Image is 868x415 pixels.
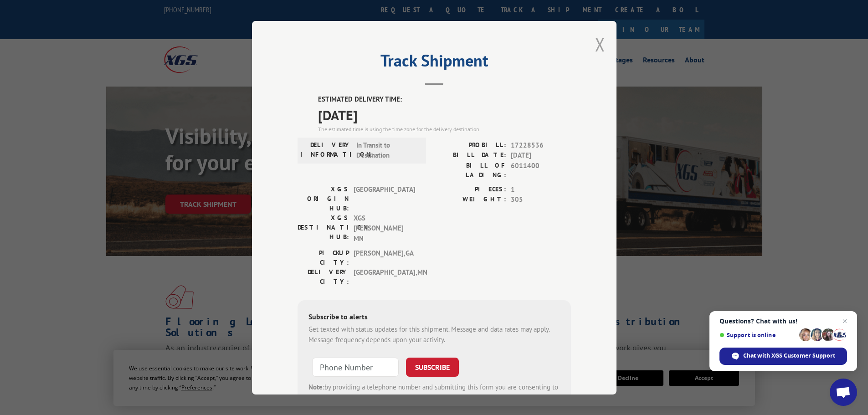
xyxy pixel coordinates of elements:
div: by providing a telephone number and submitting this form you are consenting to be contacted by SM... [308,382,560,413]
label: BILL DATE: [434,150,506,161]
span: [GEOGRAPHIC_DATA] , MN [354,267,415,287]
span: 17228536 [511,140,571,150]
span: [PERSON_NAME] , GA [354,248,415,267]
label: XGS ORIGIN HUB: [298,184,349,213]
label: BILL OF LADING: [434,160,506,179]
button: Close modal [595,32,605,56]
div: Subscribe to alerts [308,311,560,324]
span: In Transit to Destination [356,140,418,160]
span: Chat with XGS Customer Support [719,348,847,365]
label: XGS DESTINATION HUB: [298,213,349,244]
div: Get texted with status updates for this shipment. Message and data rates may apply. Message frequ... [308,324,560,345]
span: Support is online [719,332,796,338]
label: PIECES: [434,184,506,195]
span: 6011400 [511,160,571,179]
label: PROBILL: [434,140,506,150]
div: The estimated time is using the time zone for the delivery destination. [318,125,571,133]
span: Chat with XGS Customer Support [743,352,835,360]
label: WEIGHT: [434,195,506,205]
span: 1 [511,184,571,195]
input: Phone Number [312,358,399,377]
span: [DATE] [318,104,571,125]
span: Questions? Chat with us! [719,318,847,325]
span: 305 [511,195,571,205]
a: Open chat [830,379,857,406]
label: PICKUP CITY: [298,248,349,267]
label: ESTIMATED DELIVERY TIME: [318,94,571,105]
button: SUBSCRIBE [406,358,459,377]
span: XGS [PERSON_NAME] MN [354,213,415,244]
label: DELIVERY CITY: [298,267,349,287]
span: [DATE] [511,150,571,161]
span: [GEOGRAPHIC_DATA] [354,184,415,213]
strong: Note: [308,383,324,391]
label: DELIVERY INFORMATION: [300,140,352,160]
h2: Track Shipment [298,54,571,72]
